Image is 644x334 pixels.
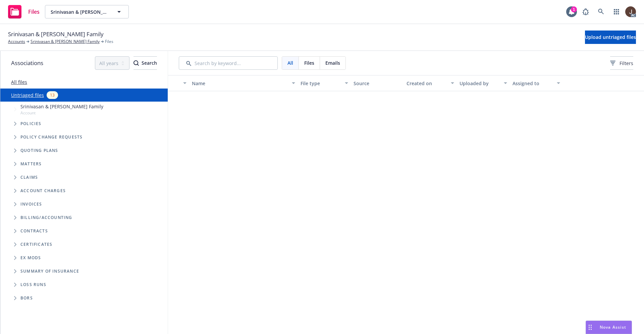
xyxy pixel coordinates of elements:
span: Account charges [20,189,66,193]
span: Nova Assist [600,324,626,330]
div: Assigned to [513,80,553,87]
button: Name [189,75,298,91]
span: Filters [620,60,633,67]
img: photo [625,6,636,17]
span: Claims [20,175,38,179]
a: Report a Bug [579,5,592,18]
svg: Search [133,60,139,66]
div: Created on [407,80,447,87]
span: Files [105,39,113,45]
a: Accounts [8,39,25,45]
div: Source [354,80,401,87]
span: Srinivasan & [PERSON_NAME] Family [20,103,103,110]
a: Search [594,5,608,18]
span: Policies [20,122,42,126]
a: Srinivasan & [PERSON_NAME] Family [31,39,100,45]
span: Associations [11,59,43,67]
button: Upload untriaged files [585,31,636,44]
div: Tree Example [0,102,168,211]
span: Quoting plans [20,149,58,153]
button: Uploaded by [457,75,510,91]
button: Filters [610,56,633,70]
span: Certificates [20,242,52,246]
span: Upload untriaged files [585,34,636,40]
span: Loss Runs [20,283,46,287]
button: Created on [404,75,457,91]
span: Summary of insurance [20,269,79,273]
a: Untriaged files [11,92,44,99]
span: BORs [20,296,33,300]
div: Folder Tree Example [0,211,168,305]
input: Search by keyword... [179,56,278,70]
div: File type [301,80,341,87]
a: Switch app [610,5,623,18]
span: Files [304,59,314,66]
button: Source [351,75,404,91]
a: All files [11,79,27,85]
a: Files [5,2,42,21]
div: Name [192,80,287,87]
button: SearchSearch [133,56,157,70]
span: Srinivasan & [PERSON_NAME] Family [8,30,104,39]
span: Billing/Accounting [20,216,72,220]
span: Matters [20,162,42,166]
span: Account [20,110,103,116]
div: 1 [571,6,577,12]
button: Nova Assist [586,321,632,334]
div: Drag to move [586,321,594,334]
span: Emails [325,59,340,66]
button: Assigned to [510,75,563,91]
span: Ex Mods [20,256,41,260]
span: Filters [610,60,633,67]
span: Contracts [20,229,48,233]
span: Files [28,9,40,14]
div: Search [133,57,157,69]
span: Policy change requests [20,135,83,139]
div: Uploaded by [460,80,500,87]
span: Srinivasan & [PERSON_NAME] Family [51,8,109,15]
span: Invoices [20,202,42,206]
button: Srinivasan & [PERSON_NAME] Family [45,5,129,18]
button: File type [298,75,351,91]
div: 13 [47,91,58,99]
span: All [287,59,293,66]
